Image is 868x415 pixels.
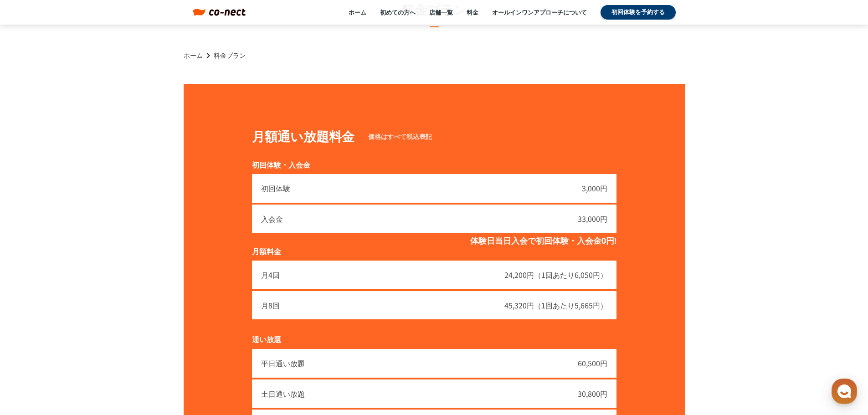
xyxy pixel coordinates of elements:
p: 料金プラン [214,51,246,60]
p: 30,800円 [578,389,607,399]
a: ホーム [184,51,203,60]
p: 3,000円 [582,183,607,193]
p: 月8回 [261,300,280,310]
a: 店舗一覧 [429,8,453,16]
a: オールインワンアプローチについて [492,8,587,16]
p: 45,320円（1回あたり5,665円） [504,300,607,310]
p: 33,000円 [578,214,607,224]
a: 料金 [467,8,478,16]
p: 土日通い放題 [261,389,305,399]
p: 体験日当日入会で初回体験・入会金0円! [252,235,616,246]
p: 入会金 [261,214,283,224]
p: 月額料金 [252,246,281,256]
i: keyboard_arrow_right [203,50,214,61]
p: 初回体験・入会金 [252,160,310,170]
h2: 月額通い放題料金 [252,128,354,145]
a: ホーム [349,8,366,16]
p: 平日通い放題 [261,358,305,368]
p: 24,200円（1回あたり6,050円） [504,270,607,280]
p: 価格はすべて税込表記 [368,132,432,141]
p: 通い放題 [252,334,281,344]
p: 月4回 [261,270,280,280]
a: 初めての方へ [380,8,416,16]
a: 初回体験を予約する [601,5,676,20]
p: 初回体験 [261,183,290,193]
p: 60,500円 [578,358,607,368]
